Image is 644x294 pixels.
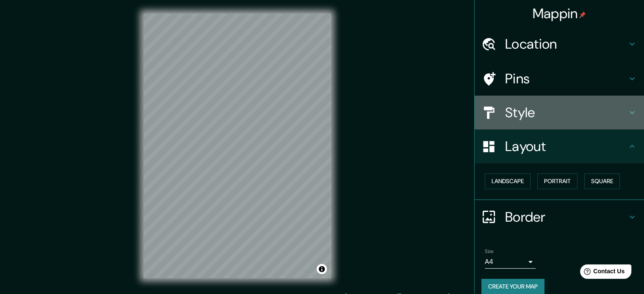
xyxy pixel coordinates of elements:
button: Toggle attribution [317,264,327,274]
div: Style [475,96,644,129]
h4: Mappin [533,5,586,22]
div: Pins [475,62,644,96]
h4: Pins [505,70,627,87]
h4: Style [505,104,627,121]
img: pin-icon.png [579,11,586,18]
h4: Border [505,209,627,225]
button: Portrait [537,173,578,189]
button: Square [584,173,620,189]
div: A4 [485,255,536,269]
h4: Layout [505,138,627,155]
div: Location [475,27,644,61]
label: Size [485,247,494,255]
button: Landscape [485,173,531,189]
div: Layout [475,129,644,163]
iframe: Help widget launcher [569,261,635,285]
canvas: Map [144,14,331,278]
div: Border [475,200,644,234]
h4: Location [505,36,627,52]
